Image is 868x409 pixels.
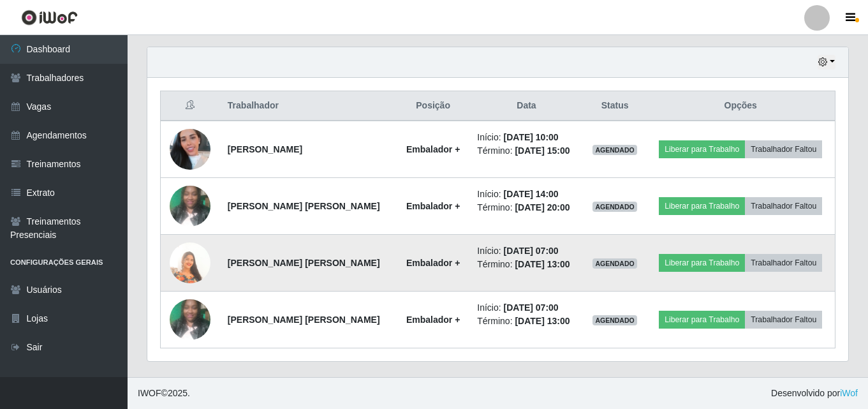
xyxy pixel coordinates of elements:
[228,144,302,154] strong: [PERSON_NAME]
[840,388,858,398] a: iWof
[406,144,460,154] strong: Embalador +
[477,131,575,144] li: Início:
[504,189,559,199] time: [DATE] 14:00
[170,113,210,186] img: 1750447582660.jpeg
[477,188,575,201] li: Início:
[504,246,559,256] time: [DATE] 07:00
[228,315,380,325] strong: [PERSON_NAME] [PERSON_NAME]
[584,91,647,121] th: Status
[406,258,460,268] strong: Embalador +
[592,202,637,212] span: AGENDADO
[477,315,575,328] li: Término:
[771,387,858,400] span: Desenvolvido por
[592,315,637,325] span: AGENDADO
[477,144,575,158] li: Término:
[504,302,559,313] time: [DATE] 07:00
[659,197,745,215] button: Liberar para Trabalho
[515,145,570,156] time: [DATE] 15:00
[515,259,570,269] time: [DATE] 13:00
[170,179,210,233] img: 1713098995975.jpeg
[220,91,397,121] th: Trabalhador
[745,254,822,272] button: Trabalhador Faltou
[477,244,575,258] li: Início:
[170,227,210,299] img: 1703120589950.jpeg
[477,258,575,271] li: Término:
[397,91,469,121] th: Posição
[504,132,559,142] time: [DATE] 10:00
[406,315,460,325] strong: Embalador +
[477,201,575,214] li: Término:
[469,91,583,121] th: Data
[592,258,637,269] span: AGENDADO
[592,145,637,155] span: AGENDADO
[515,202,570,212] time: [DATE] 20:00
[745,140,822,158] button: Trabalhador Faltou
[515,316,570,326] time: [DATE] 13:00
[659,254,745,272] button: Liberar para Trabalho
[228,201,380,211] strong: [PERSON_NAME] [PERSON_NAME]
[477,301,575,315] li: Início:
[659,311,745,329] button: Liberar para Trabalho
[745,197,822,215] button: Trabalhador Faltou
[659,140,745,158] button: Liberar para Trabalho
[406,201,460,211] strong: Embalador +
[228,258,380,268] strong: [PERSON_NAME] [PERSON_NAME]
[745,311,822,329] button: Trabalhador Faltou
[138,387,190,400] span: © 2025 .
[21,10,78,26] img: CoreUI Logo
[646,91,835,121] th: Opções
[170,292,210,346] img: 1713098995975.jpeg
[138,388,161,398] span: IWOF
